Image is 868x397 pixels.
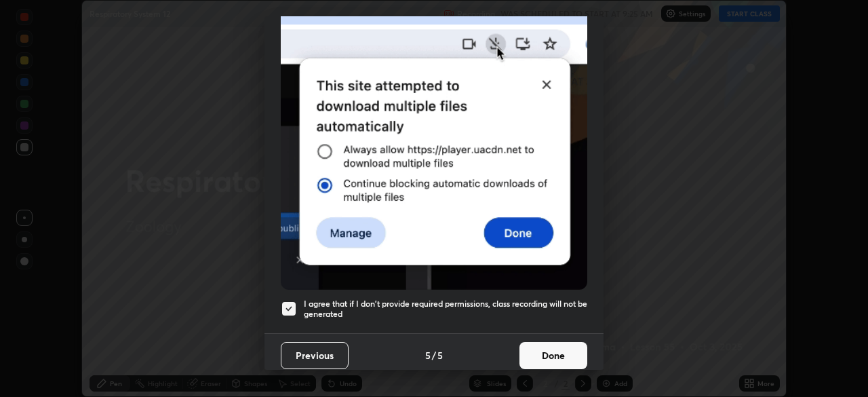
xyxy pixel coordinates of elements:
h4: 5 [437,348,443,362]
button: Previous [281,342,349,369]
h4: / [432,348,436,362]
button: Done [519,342,587,369]
h4: 5 [425,348,431,362]
h5: I agree that if I don't provide required permissions, class recording will not be generated [304,299,587,320]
